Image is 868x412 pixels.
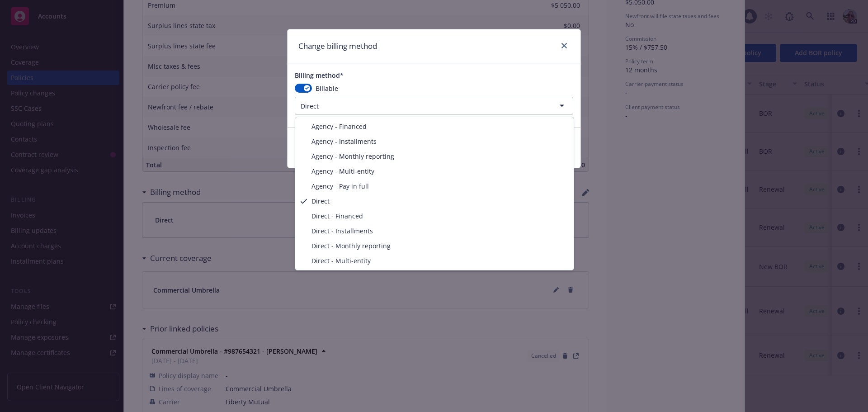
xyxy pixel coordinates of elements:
[311,256,371,265] span: Direct - Multi-entity
[311,166,374,176] span: Agency - Multi-entity
[311,122,367,131] span: Agency - Financed
[311,152,394,161] span: Agency - Monthly reporting
[311,226,373,236] span: Direct - Installments
[622,48,665,57] span: Export to CSV
[311,137,377,146] span: Agency - Installments
[698,48,761,57] span: Add historical policy
[311,196,330,206] span: Direct
[311,181,369,191] span: Agency - Pay in full
[795,48,842,57] span: Add BOR policy
[311,241,391,251] span: Direct - Monthly reporting
[311,211,363,221] span: Direct - Financed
